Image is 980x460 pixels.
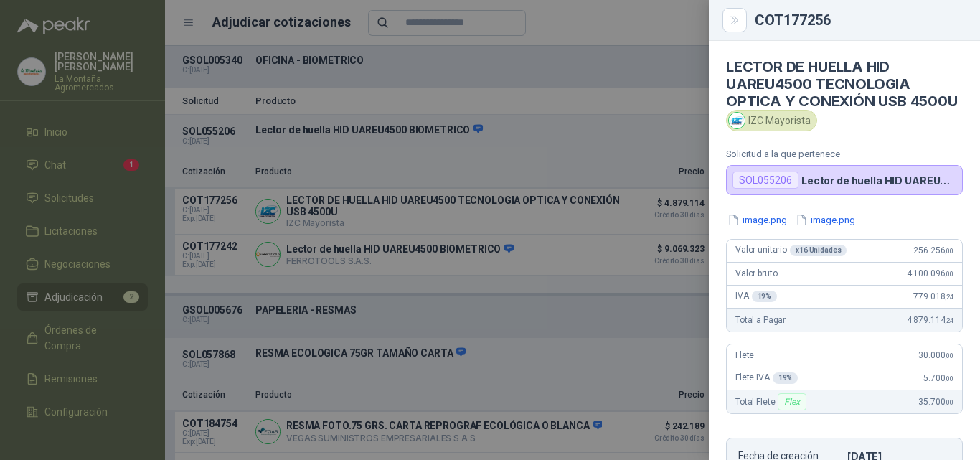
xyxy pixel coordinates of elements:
button: Close [726,11,743,29]
span: 4.879.114 [907,315,953,325]
span: 4.100.096 [907,268,953,278]
div: IZC Mayorista [726,110,817,131]
span: 256.256 [913,245,953,255]
div: Flex [778,393,806,410]
span: Total a Pagar [735,315,786,325]
span: Valor bruto [735,268,777,278]
button: image.png [726,212,788,227]
span: ,24 [945,316,953,324]
span: Flete [735,350,754,360]
div: 19 % [752,291,778,302]
div: COT177256 [755,13,963,27]
span: 35.700 [918,397,953,407]
span: 5.700 [923,373,953,383]
button: image.png [794,212,857,227]
p: Solicitud a la que pertenece [726,149,963,159]
span: ,00 [945,398,953,406]
span: Total Flete [735,393,809,410]
span: ,00 [945,270,953,278]
div: 19 % [773,372,798,384]
span: ,00 [945,352,953,360]
span: ,00 [945,247,953,255]
span: 779.018 [913,291,953,301]
div: x 16 Unidades [790,245,847,256]
span: Flete IVA [735,372,798,384]
span: ,00 [945,375,953,382]
h4: LECTOR DE HUELLA HID UAREU4500 TECNOLOGIA OPTICA Y CONEXIÓN USB 4500U [726,58,963,110]
span: IVA [735,291,777,302]
div: SOL055206 [732,172,798,189]
img: Company Logo [729,113,745,128]
span: 30.000 [918,350,953,360]
span: ,24 [945,293,953,301]
p: Lector de huella HID UAREU4500 BIOMETRICO [801,174,956,187]
span: Valor unitario [735,245,847,256]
